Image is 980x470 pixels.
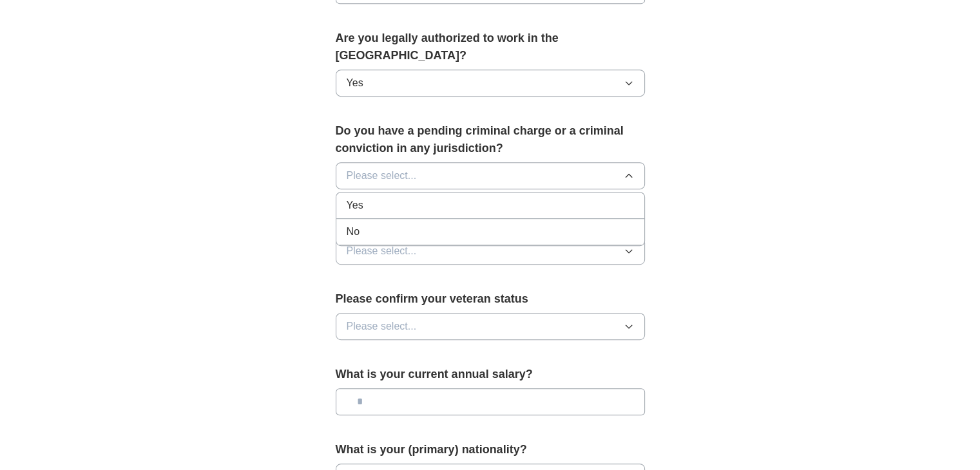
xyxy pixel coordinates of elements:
button: Please select... [336,238,645,265]
button: Yes [336,70,645,97]
span: No [347,224,360,240]
label: What is your (primary) nationality? [336,441,645,458]
button: Please select... [336,313,645,340]
span: Please select... [347,243,417,259]
label: Please confirm your veteran status [336,290,645,308]
button: Please select... [336,162,645,189]
label: Are you legally authorized to work in the [GEOGRAPHIC_DATA]? [336,30,645,64]
label: What is your current annual salary? [336,366,645,383]
label: Do you have a pending criminal charge or a criminal conviction in any jurisdiction? [336,122,645,157]
span: Please select... [347,168,417,183]
span: Yes [347,75,363,91]
span: Yes [347,198,363,213]
span: Please select... [347,319,417,334]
